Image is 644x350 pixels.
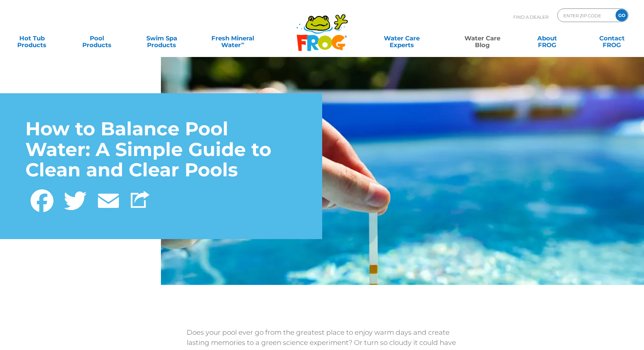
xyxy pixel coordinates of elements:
input: GO [616,9,628,21]
a: Email [92,186,125,214]
h1: How to Balance Pool Water: A Simple Guide to Clean and Clear Pools [25,119,297,180]
p: Find A Dealer [513,8,548,25]
img: Share [131,191,149,208]
input: Zip Code Form [563,11,608,20]
a: Facebook [25,186,59,214]
a: AboutFROG [522,32,573,45]
a: Twitter [59,186,92,214]
sup: ∞ [241,40,244,46]
a: Swim SpaProducts [137,32,187,45]
a: Water CareExperts [361,32,443,45]
a: PoolProducts [71,32,122,45]
a: Water CareBlog [457,32,507,45]
a: ContactFROG [587,32,637,45]
a: Hot TubProducts [7,32,57,45]
a: Fresh MineralWater∞ [201,32,264,45]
